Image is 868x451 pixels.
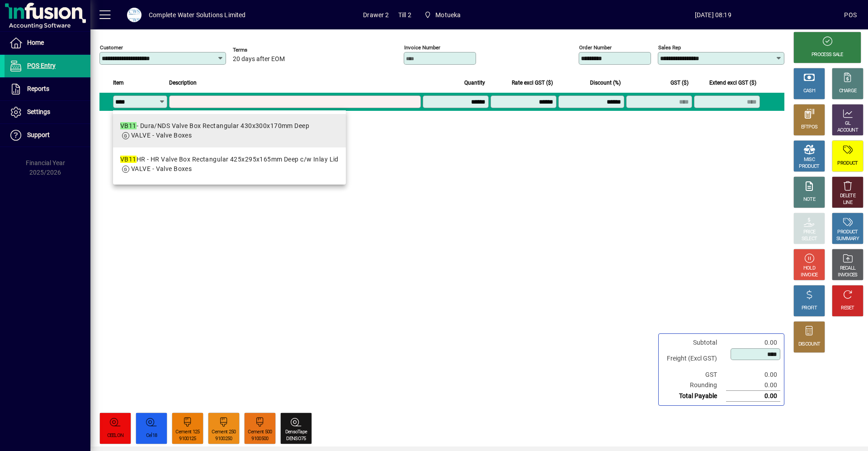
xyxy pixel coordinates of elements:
em: VB11 [120,122,137,129]
span: Item [113,78,124,88]
td: 0.00 [726,370,780,380]
mat-option: VB11HR - HR Valve Box Rectangular 425x295x165mm Deep c/w Inlay Lid [113,147,346,181]
div: DensoTape [285,429,307,436]
div: Cement 125 [175,429,199,436]
div: PRODUCT [799,163,819,170]
span: Reports [27,85,49,92]
div: - Dura/NDS Valve Box Rectangular 430x300x170mm Deep [120,121,309,131]
div: Cement 250 [212,429,236,436]
mat-label: Invoice number [404,44,440,51]
span: Discount (%) [590,78,621,88]
td: Total Payable [662,391,726,402]
span: [DATE] 08:19 [582,8,844,22]
span: Extend excl GST ($) [709,78,756,88]
div: CEELON [107,432,124,439]
span: Terms [233,47,287,53]
div: CASH [803,88,815,95]
mat-label: Customer [100,44,123,51]
a: Settings [5,101,90,123]
button: Profile [120,7,149,23]
span: Home [27,39,44,46]
div: 9100125 [179,436,196,442]
td: 0.00 [726,337,780,348]
td: 0.00 [726,391,780,402]
div: INVOICE [801,272,817,279]
div: LINE [843,199,852,206]
div: HR - HR Valve Box Rectangular 425x295x165mm Deep c/w Inlay Lid [120,155,339,164]
div: DENSO75 [286,436,306,442]
span: Description [169,78,197,88]
div: MISC [804,157,815,163]
div: CHARGE [839,88,857,95]
div: DELETE [840,193,855,199]
div: 9100500 [251,436,268,442]
div: PRODUCT [837,160,858,167]
div: SUMMARY [836,236,859,242]
div: POS [844,8,857,22]
div: 9100250 [215,436,232,442]
span: Motueka [435,8,461,22]
span: Settings [27,108,50,115]
em: VB11 [120,156,137,163]
div: INVOICES [838,272,857,279]
div: PROFIT [802,305,817,312]
div: SELECT [802,236,817,242]
span: Motueka [420,7,465,23]
a: Reports [5,78,90,100]
span: 20 days after EOM [233,56,285,63]
td: GST [662,370,726,380]
div: Cement 500 [248,429,272,436]
div: PRICE [803,229,816,236]
div: NOTE [803,196,815,203]
div: Complete Water Solutions Limited [149,8,246,22]
mat-label: Sales rep [658,44,681,51]
mat-label: Order number [579,44,612,51]
div: GL [845,120,851,127]
span: GST ($) [670,78,689,88]
span: POS Entry [27,62,56,69]
div: EFTPOS [801,124,818,131]
td: Freight (Excl GST) [662,348,726,370]
a: Home [5,32,90,54]
span: Till 2 [398,8,411,22]
div: DISCOUNT [798,341,820,348]
a: Support [5,124,90,147]
td: Rounding [662,380,726,391]
span: Drawer 2 [363,8,389,22]
span: VALVE - Valve Boxes [131,132,192,139]
div: RESET [841,305,854,312]
div: PROCESS SALE [811,52,843,58]
span: VALVE - Valve Boxes [131,165,192,172]
span: Support [27,131,50,138]
div: ACCOUNT [837,127,858,134]
td: 0.00 [726,380,780,391]
td: Subtotal [662,337,726,348]
div: PRODUCT [837,229,858,236]
div: Cel18 [146,432,157,439]
div: RECALL [840,265,856,272]
span: Rate excl GST ($) [512,78,553,88]
span: Quantity [464,78,485,88]
div: HOLD [803,265,815,272]
mat-option: VB11 - Dura/NDS Valve Box Rectangular 430x300x170mm Deep [113,114,346,147]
